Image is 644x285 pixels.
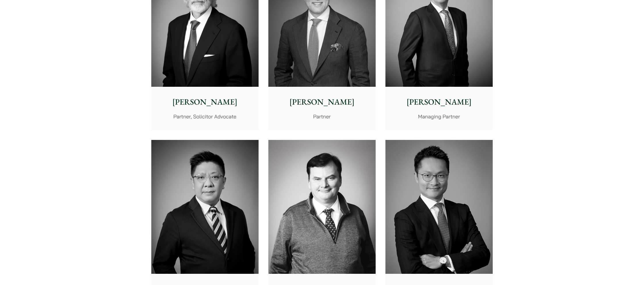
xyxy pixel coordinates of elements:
[390,113,488,120] p: Managing Partner
[273,96,371,108] p: [PERSON_NAME]
[273,113,371,120] p: Partner
[156,113,254,120] p: Partner, Solicitor Advocate
[156,96,254,108] p: [PERSON_NAME]
[390,96,488,108] p: [PERSON_NAME]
